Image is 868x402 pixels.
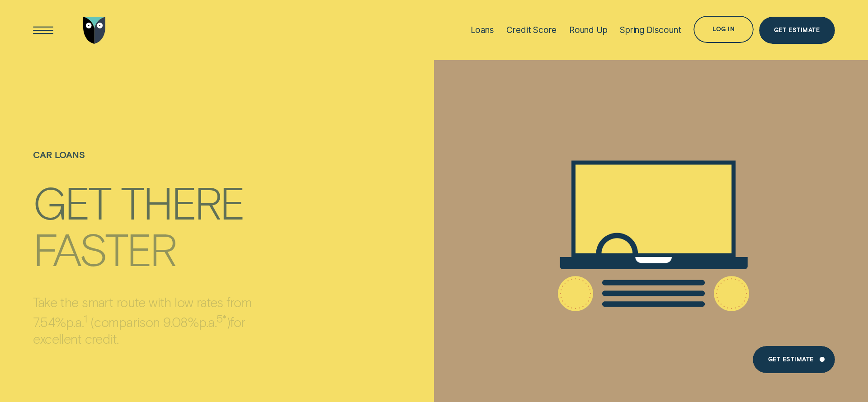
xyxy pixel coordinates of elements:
div: Loans [471,25,494,35]
span: ( [90,314,94,330]
h4: Get there faster [33,174,294,258]
div: there [121,180,244,222]
div: Round Up [569,25,608,35]
div: faster [33,227,175,269]
sup: 1 [84,312,87,325]
p: Take the smart route with low rates from 7.54% comparison 9.08% for excellent credit. [33,294,294,347]
span: p.a. [66,314,84,330]
span: ) [226,314,230,330]
img: Wisr [83,17,106,44]
h1: Car loans [33,150,294,177]
div: Get [33,180,110,222]
a: Get Estimate [759,17,835,44]
span: Per Annum [199,314,217,330]
span: p.a. [199,314,217,330]
button: Log in [693,16,754,43]
div: Credit Score [506,25,557,35]
a: Get Estimate [753,346,835,373]
button: Open Menu [30,17,57,44]
div: Spring Discount [620,25,681,35]
span: Per Annum [66,314,84,330]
